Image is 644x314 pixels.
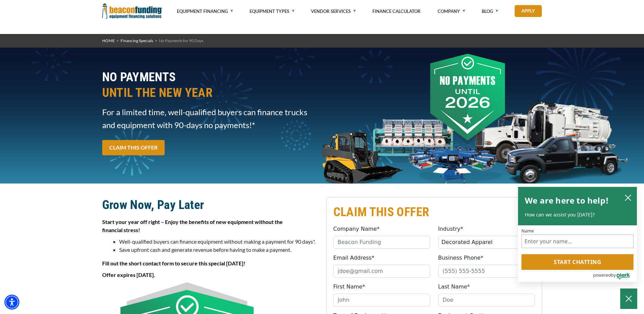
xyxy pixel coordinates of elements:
a: Apply [515,5,542,17]
input: John [333,294,430,307]
strong: Offer expires [DATE]. [102,272,155,278]
h2: NO PAYMENTS [102,69,318,101]
strong: Start your year off right – Enjoy the benefits of new equipment without the financial stress! [102,219,283,233]
label: First Name* [333,283,365,291]
label: Company Name* [333,225,380,233]
input: Beacon Funding [333,236,430,249]
a: Financing Specials [121,38,153,43]
a: HOME [102,38,115,43]
a: CLAIM THIS OFFER [102,140,165,155]
span: by [611,271,616,279]
h2: Grow Now, Pay Later [102,197,318,213]
a: Powered by Olark - open in a new tab [593,270,637,282]
button: Start chatting [521,254,633,270]
label: Last Name* [438,283,470,291]
span: UNTIL THE NEW YEAR [102,85,318,101]
span: For a limited time, well-qualified buyers can finance trucks and equipment with 90-days no paymen... [102,106,318,132]
h2: CLAIM THIS OFFER [333,204,535,220]
strong: Fill out the short contact form to secure this special [DATE]! [102,260,245,266]
div: Accessibility Menu [4,295,19,310]
label: Name [521,229,633,233]
h2: We are here to help! [525,194,609,207]
li: Save upfront cash and generate revenue before having to make a payment. [119,246,318,254]
span: No Payments for 90 Days [159,38,203,43]
input: (555) 555-5555 [438,265,535,278]
input: Doe [438,294,535,307]
label: Industry* [438,225,463,233]
p: How can we assist you [DATE]? [525,211,630,218]
button: Close Chatbox [620,289,637,309]
button: close chatbox [623,193,633,202]
span: powered [593,271,611,279]
input: jdoe@gmail.com [333,265,430,278]
input: Name [521,234,633,248]
label: Email Address* [333,254,374,262]
li: Well-qualified buyers can finance equipment without making a payment for 90 days*. [119,238,318,246]
label: Business Phone* [438,254,483,262]
div: olark chatbox [518,187,637,282]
